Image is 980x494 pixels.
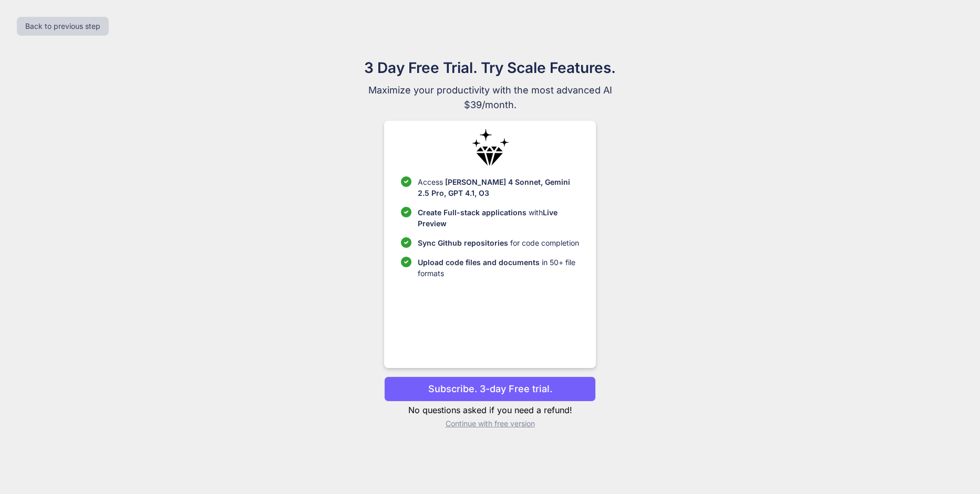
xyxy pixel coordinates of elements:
span: Maximize your productivity with the most advanced AI [314,83,667,98]
img: checklist [401,237,411,248]
p: for code completion [418,237,579,248]
p: No questions asked if you need a refund! [384,404,596,416]
p: Continue with free version [384,418,596,429]
img: checklist [401,176,411,187]
img: checklist [401,257,411,267]
p: Subscribe. 3-day Free trial. [428,382,552,396]
p: Access [418,176,579,198]
span: Sync Github repositories [418,238,508,247]
img: checklist [401,207,411,217]
p: with [418,207,579,229]
h1: 3 Day Free Trial. Try Scale Features. [314,57,667,79]
span: Upload code files and documents [418,258,540,267]
button: Back to previous step [17,17,109,36]
span: [PERSON_NAME] 4 Sonnet, Gemini 2.5 Pro, GPT 4.1, O3 [418,177,570,197]
span: $39/month. [314,98,667,112]
button: Subscribe. 3-day Free trial. [384,376,596,402]
p: in 50+ file formats [418,257,579,279]
span: Create Full-stack applications [418,208,529,217]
